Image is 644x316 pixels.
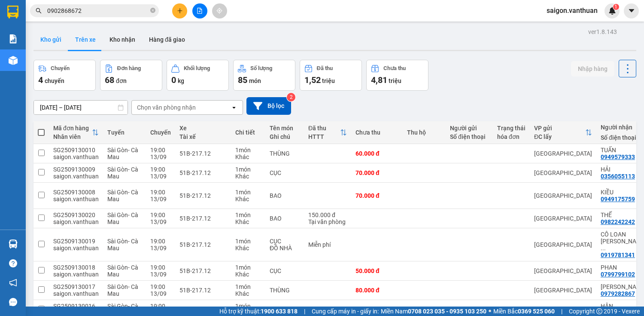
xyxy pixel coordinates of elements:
[47,6,149,15] input: Tìm tên, số ĐT hoặc mã đơn
[53,218,99,225] div: saigon.vanthuan
[33,29,68,50] button: Kho gửi
[150,166,171,173] div: 19:00
[235,212,261,218] div: 1 món
[150,7,155,15] span: close-circle
[534,215,592,222] div: [GEOGRAPHIC_DATA]
[389,77,401,84] span: triệu
[534,150,592,157] div: [GEOGRAPHIC_DATA]
[150,212,171,218] div: 19:00
[561,307,562,316] span: |
[355,306,398,313] div: 120.000 đ
[489,310,491,313] span: ⚪️
[150,264,171,271] div: 19:00
[107,189,138,202] span: Sài Gòn- Cà Mau
[116,77,127,84] span: đơn
[249,77,261,84] span: món
[235,129,261,136] div: Chi tiết
[179,306,227,313] div: 51B-217.12
[100,60,162,91] button: Đơn hàng68đơn
[150,271,171,278] div: 13/09
[235,166,261,173] div: 1 món
[53,303,99,310] div: SG2509130016
[184,65,210,71] div: Khối lượng
[308,241,347,248] div: Miễn phí
[235,283,261,290] div: 1 món
[49,121,103,144] th: Toggle SortBy
[9,259,17,267] span: question-circle
[601,196,635,202] div: 0949175759
[171,75,176,85] span: 0
[7,7,21,16] span: Gửi:
[270,150,300,157] div: THÙNG
[150,238,171,245] div: 19:00
[150,189,171,196] div: 19:00
[150,283,171,290] div: 19:00
[450,125,489,132] div: Người gửi
[450,133,489,140] div: Số điện thoại
[197,8,203,14] span: file-add
[53,271,99,278] div: saigon.vanthuan
[38,75,43,85] span: 4
[33,60,96,91] button: Chuyến4chuyến
[408,308,486,315] strong: 0708 023 035 - 0935 103 250
[246,97,291,115] button: Bộ lọc
[300,60,362,91] button: Đã thu1,52 triệu
[601,153,635,160] div: 0949579333
[177,8,183,14] span: plus
[355,150,398,157] div: 60.000 đ
[7,6,18,18] img: logo-vxr
[355,169,398,176] div: 70.000 đ
[497,125,526,132] div: Trạng thái
[107,283,138,297] span: Sài Gòn- Cà Mau
[588,27,617,37] div: ver 1.8.143
[101,7,171,18] div: Năm Căn
[534,241,592,248] div: [GEOGRAPHIC_DATA]
[312,307,379,316] span: Cung cấp máy in - giấy in:
[366,60,428,91] button: Chưa thu4,81 triệu
[53,166,99,173] div: SG2509130009
[105,75,114,85] span: 68
[150,290,171,297] div: 13/09
[179,150,227,157] div: 51B-217.12
[355,287,398,294] div: 80.000 đ
[53,290,99,297] div: saigon.vanthuan
[235,271,261,278] div: Khác
[235,196,261,202] div: Khác
[308,133,340,140] div: HTTT
[9,34,18,43] img: solution-icon
[287,93,295,101] sup: 2
[270,125,300,132] div: Tên món
[304,121,351,144] th: Toggle SortBy
[270,287,300,294] div: THÙNG
[270,267,300,274] div: CỤC
[53,153,99,160] div: saigon.vanthuan
[216,8,222,14] span: aim
[53,238,99,245] div: SG2509130019
[540,5,605,16] span: saigon.vanthuan
[624,3,639,18] button: caret-down
[601,271,635,278] div: 0799799102
[179,215,227,222] div: 51B-217.12
[571,61,614,77] button: Nhập hàng
[238,75,247,85] span: 85
[53,147,99,153] div: SG2509130010
[150,245,171,252] div: 13/09
[107,264,138,278] span: Sài Gòn- Cà Mau
[308,218,347,225] div: Tại văn phòng
[178,77,184,84] span: kg
[150,129,171,136] div: Chuyến
[407,129,441,136] div: Thu hộ
[150,303,171,310] div: 19:00
[235,303,261,310] div: 1 món
[235,147,261,153] div: 1 món
[9,298,17,306] span: message
[9,279,17,287] span: notification
[150,196,171,202] div: 13/09
[179,241,227,248] div: 51B-217.12
[107,212,138,225] span: Sài Gòn- Cà Mau
[235,290,261,297] div: Khác
[107,147,138,160] span: Sài Gòn- Cà Mau
[381,307,486,316] span: Miền Nam
[534,287,592,294] div: [GEOGRAPHIC_DATA]
[270,192,300,199] div: BAO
